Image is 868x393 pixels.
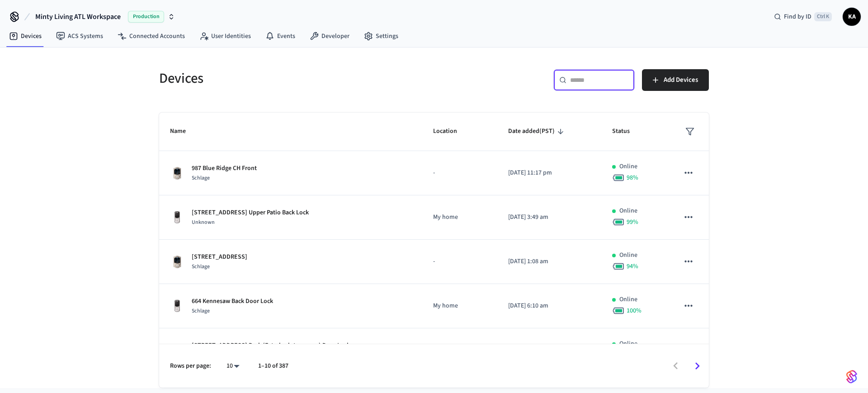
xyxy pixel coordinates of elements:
p: Online [619,295,637,304]
h5: Devices [159,69,429,88]
span: Production [128,11,164,23]
a: ACS Systems [49,28,110,44]
span: 94 % [627,262,638,271]
span: Schlage [192,307,210,315]
span: Schlage [192,263,210,270]
span: Minty Living ATL Workspace [35,11,121,22]
span: Unknown [192,218,215,226]
span: Location [433,124,469,138]
p: [STREET_ADDRESS] Back (Exterior into garage) Door Lock [192,341,350,350]
span: Find by ID [784,12,811,21]
img: SeamLogoGradient.69752ec5.svg [846,369,857,384]
a: Events [258,28,302,44]
p: Online [619,251,637,260]
a: Connected Accounts [110,28,192,44]
div: Find by IDCtrl K [767,9,839,25]
p: My home [433,213,486,222]
button: KA [843,8,861,26]
button: Add Devices [642,69,709,91]
span: Ctrl K [814,12,832,21]
p: - [433,257,486,266]
span: Date added(PST) [508,124,566,138]
p: 1–10 of 387 [258,361,288,371]
p: My home [433,301,486,311]
img: Yale Assure Touchscreen Wifi Smart Lock, Satin Nickel, Front [170,343,184,358]
p: [STREET_ADDRESS] Upper Patio Back Lock [192,208,309,218]
a: Settings [357,28,406,44]
a: Developer [302,28,357,44]
span: KA [844,9,860,25]
img: Schlage Sense Smart Deadbolt with Camelot Trim, Front [170,255,184,269]
a: User Identities [192,28,258,44]
p: 664 Kennesaw Back Door Lock [192,297,273,306]
span: 98 % [627,173,638,182]
span: Schlage [192,174,210,182]
p: Online [619,206,637,216]
img: Yale Assure Touchscreen Wifi Smart Lock, Satin Nickel, Front [170,299,184,313]
button: Go to next page [687,355,708,377]
p: - [433,168,486,178]
span: Name [170,124,198,138]
p: [DATE] 11:17 pm [508,168,591,178]
p: [DATE] 3:49 am [508,213,591,222]
img: Schlage Sense Smart Deadbolt with Camelot Trim, Front [170,166,184,180]
p: [STREET_ADDRESS] [192,252,247,262]
p: Rows per page: [170,361,211,371]
img: Yale Assure Touchscreen Wifi Smart Lock, Satin Nickel, Front [170,210,184,225]
p: [DATE] 1:08 am [508,257,591,266]
span: 99 % [627,218,638,227]
a: Devices [2,28,49,44]
p: 987 Blue Ridge CH Front [192,164,257,173]
p: Online [619,162,637,171]
div: 10 [222,360,244,373]
p: Online [619,339,637,349]
p: [DATE] 6:10 am [508,301,591,311]
span: Add Devices [664,74,698,86]
span: Status [612,124,642,138]
span: 100 % [627,306,642,315]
